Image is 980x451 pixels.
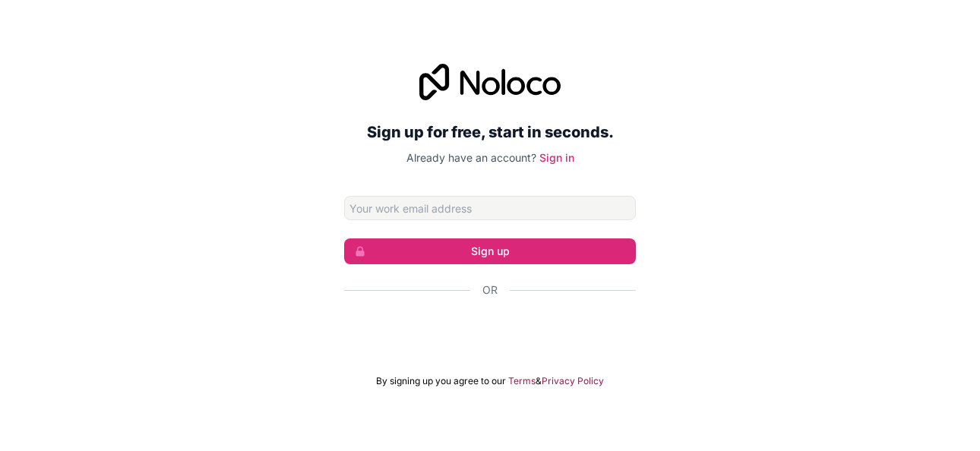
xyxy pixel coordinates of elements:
[344,238,636,264] button: Sign up
[542,375,604,387] a: Privacy Policy
[508,375,536,387] a: Terms
[539,151,574,164] a: Sign in
[344,118,636,146] h2: Sign up for free, start in seconds.
[406,151,536,164] span: Already have an account?
[482,282,498,298] span: Or
[376,375,506,387] span: By signing up you agree to our
[536,375,542,387] span: &
[344,196,636,220] input: Email address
